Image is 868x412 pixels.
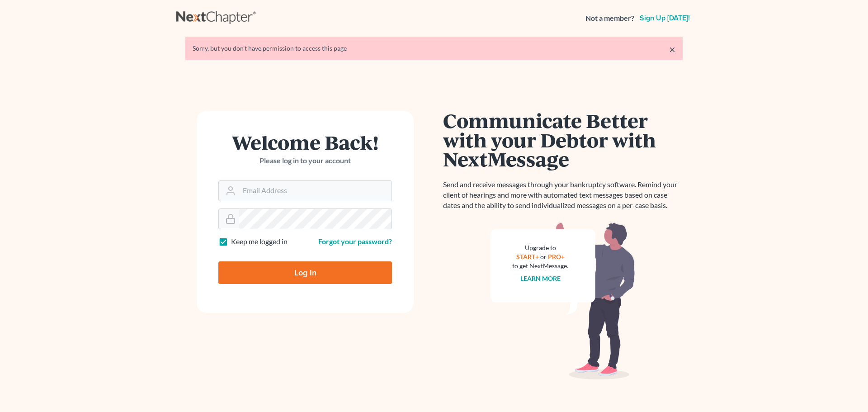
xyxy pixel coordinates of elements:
div: to get NextMessage. [512,261,568,270]
a: Sign up [DATE]! [638,14,692,22]
img: nextmessage_bg-59042aed3d76b12b5cd301f8e5b87938c9018125f34e5fa2b7a6b67550977c72.svg [491,222,635,380]
div: Upgrade to [512,243,568,252]
h1: Communicate Better with your Debtor with NextMessage [443,111,683,169]
p: Send and receive messages through your bankruptcy software. Remind your client of hearings and mo... [443,180,683,211]
a: × [669,44,675,55]
a: Forgot your password? [318,237,392,246]
div: Sorry, but you don't have permission to access this page [193,44,675,53]
strong: Not a member? [585,13,634,24]
p: Please log in to your account [218,156,392,166]
span: or [540,253,547,260]
a: Learn more [520,275,561,282]
h1: Welcome Back! [218,133,392,152]
a: START+ [516,253,539,260]
input: Log In [218,261,392,284]
label: Keep me logged in [231,237,288,247]
a: PRO+ [548,253,565,260]
input: Email Address [239,181,392,201]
